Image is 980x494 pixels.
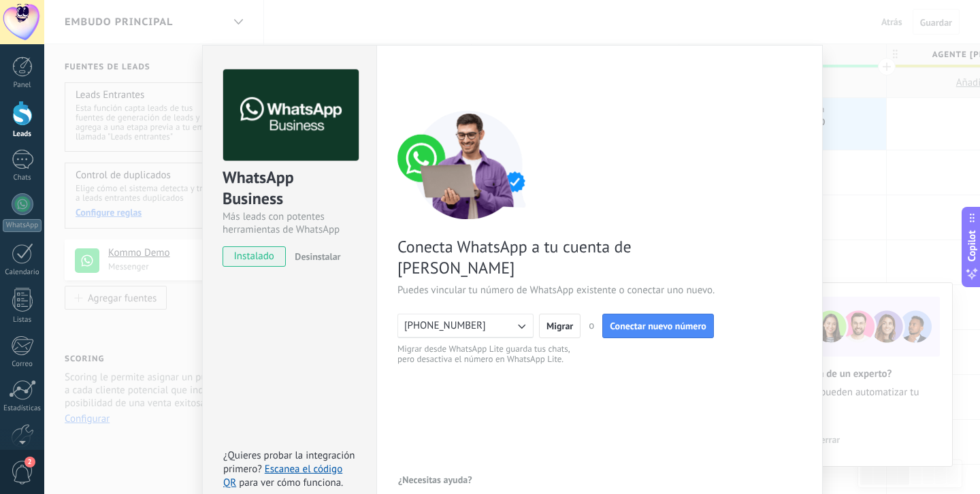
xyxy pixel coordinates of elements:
button: Migrar [539,314,581,338]
div: Más leads con potentes herramientas de WhatsApp [223,210,357,236]
div: Estadísticas [3,404,42,413]
img: logo_main.png [223,69,359,161]
div: Chats [3,174,42,182]
span: Conectar nuevo número [610,321,706,331]
button: ¿Necesitas ayuda? [397,470,473,490]
span: 2 [24,457,35,467]
span: instalado [223,246,285,267]
div: Panel [3,81,42,90]
span: Copilot [965,231,979,262]
div: Correo [3,360,42,369]
button: [PHONE_NUMBER] [397,314,534,338]
span: Migrar [546,321,573,331]
div: WhatsApp Business [223,167,357,210]
span: para ver cómo funciona. [239,476,343,489]
div: WhatsApp [3,219,42,232]
span: ¿Quieres probar la integración primero? [223,449,355,476]
span: [PHONE_NUMBER] [404,319,486,333]
span: Puedes vincular tu número de WhatsApp existente o conectar uno nuevo. [397,284,715,297]
div: Calendario [3,268,42,277]
span: o [589,319,594,333]
button: Conectar nuevo número [602,314,714,338]
span: Conecta WhatsApp a tu cuenta de [PERSON_NAME] [397,236,721,278]
button: Desinstalar [289,246,340,267]
span: Desinstalar [295,250,340,263]
img: connect number [397,110,540,219]
div: Leads [3,130,42,139]
span: ¿Necesitas ayuda? [398,475,472,484]
span: Migrar desde WhatsApp Lite guarda tus chats, pero desactiva el número en WhatsApp Lite. [397,344,586,364]
div: Listas [3,316,42,325]
a: Escanea el código QR [223,463,342,489]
